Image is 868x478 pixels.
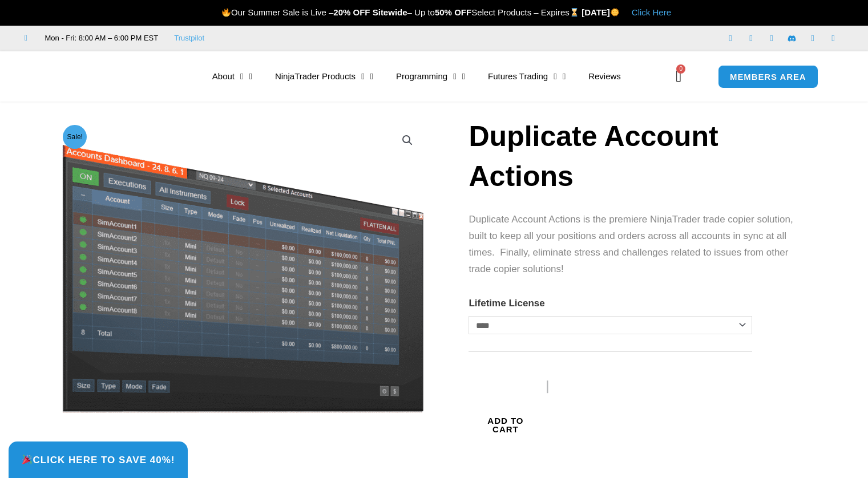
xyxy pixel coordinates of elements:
nav: Menu [201,63,673,90]
h1: Duplicate Account Actions [469,116,802,196]
img: 🎉 [22,455,32,464]
span: MEMBERS AREA [730,72,806,81]
img: LogoAI | Affordable Indicators – NinjaTrader [42,56,165,97]
img: 🔥 [222,8,231,17]
a: 🎉Click Here to save 40%! [9,441,188,478]
img: ⌛ [570,8,579,17]
strong: 20% OFF [333,7,370,17]
span: Mon - Fri: 8:00 AM – 6:00 PM EST [42,31,159,45]
img: Screenshot 2024-08-26 15414455555 [59,121,426,413]
iframe: Secure payment input frame [540,368,631,370]
a: View full-screen image gallery [397,130,418,151]
a: 0 [659,60,699,93]
a: Futures Trading [477,63,577,90]
span: Click Here to save 40%! [22,455,175,465]
a: NinjaTrader Products [264,63,385,90]
a: About [201,63,264,90]
span: Our Summer Sale is Live – – Up to Select Products – Expires [221,7,582,17]
label: Lifetime License [469,298,544,309]
img: 🌞 [611,8,619,17]
a: Clear options [469,340,488,347]
span: Sale! [63,125,87,149]
a: Click Here [632,7,671,17]
a: Reviews [577,63,632,90]
strong: [DATE] [582,7,620,17]
strong: 50% OFF [435,7,471,17]
a: Programming [385,63,477,90]
p: Duplicate Account Actions is the premiere NinjaTrader trade copier solution, built to keep all yo... [469,212,802,278]
strong: Sitewide [373,7,407,17]
text: •••••• [580,382,605,393]
span: 0 [676,64,685,74]
a: MEMBERS AREA [718,65,818,88]
a: Trustpilot [174,31,204,45]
